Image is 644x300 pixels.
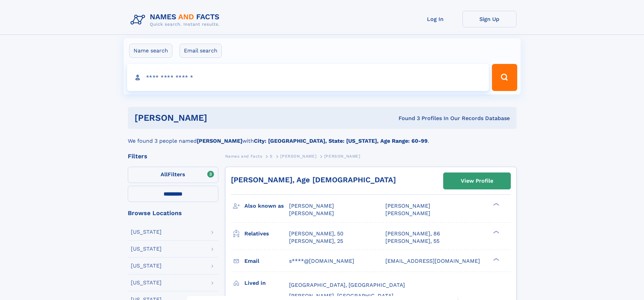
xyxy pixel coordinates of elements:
[244,200,289,212] h3: Also known as
[135,114,303,122] h1: [PERSON_NAME]
[408,11,462,27] a: Log In
[303,115,510,122] div: Found 3 Profiles In Our Records Database
[128,167,218,183] label: Filters
[197,138,242,144] b: [PERSON_NAME]
[324,154,360,159] span: [PERSON_NAME]
[462,11,517,27] a: Sign Up
[244,228,289,239] h3: Relatives
[385,258,480,264] span: [EMAIL_ADDRESS][DOMAIN_NAME]
[231,176,396,184] a: [PERSON_NAME], Age [DEMOGRAPHIC_DATA]
[128,210,218,216] div: Browse Locations
[127,64,489,91] input: search input
[289,282,405,288] span: [GEOGRAPHIC_DATA], [GEOGRAPHIC_DATA]
[270,152,273,160] a: S
[289,230,343,237] a: [PERSON_NAME], 50
[385,210,430,216] span: [PERSON_NAME]
[131,263,162,269] div: [US_STATE]
[289,203,334,209] span: [PERSON_NAME]
[244,277,289,289] h3: Lived in
[492,64,517,91] button: Search Button
[289,293,393,299] span: [PERSON_NAME], [GEOGRAPHIC_DATA]
[492,230,500,234] div: ❯
[492,257,500,261] div: ❯
[280,154,316,159] span: [PERSON_NAME]
[161,171,168,178] span: All
[461,173,493,189] div: View Profile
[129,44,172,58] label: Name search
[131,229,162,235] div: [US_STATE]
[128,11,225,29] img: Logo Names and Facts
[280,152,316,160] a: [PERSON_NAME]
[131,280,162,285] div: [US_STATE]
[244,255,289,267] h3: Email
[128,153,218,159] div: Filters
[385,237,439,245] a: [PERSON_NAME], 55
[131,246,162,252] div: [US_STATE]
[289,210,334,216] span: [PERSON_NAME]
[385,230,440,237] a: [PERSON_NAME], 86
[180,44,222,58] label: Email search
[444,173,510,189] a: View Profile
[289,237,343,245] a: [PERSON_NAME], 25
[385,203,430,209] span: [PERSON_NAME]
[128,129,517,145] div: We found 3 people named with .
[270,154,273,159] span: S
[225,152,262,160] a: Names and Facts
[254,138,428,144] b: City: [GEOGRAPHIC_DATA], State: [US_STATE], Age Range: 60-99
[492,202,500,207] div: ❯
